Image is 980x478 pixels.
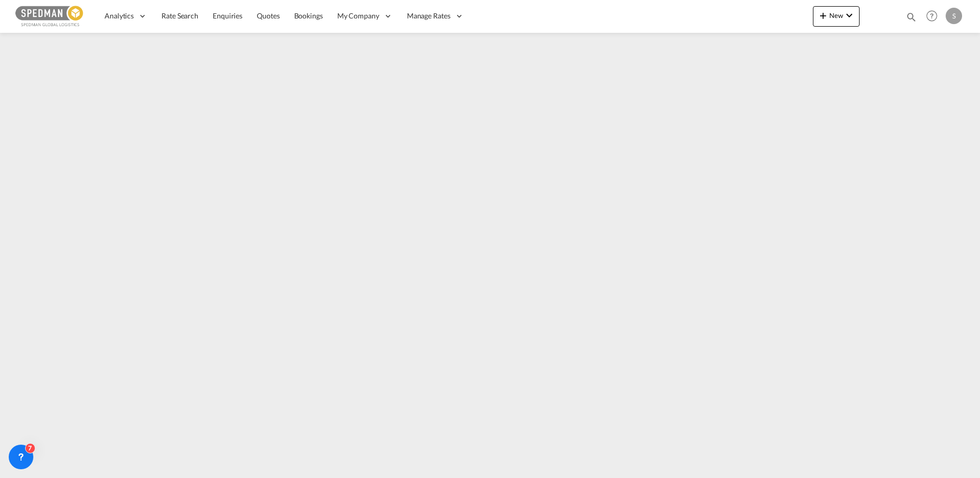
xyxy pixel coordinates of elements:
[906,11,917,27] div: icon-magnify
[817,11,855,19] span: New
[161,11,198,20] span: Rate Search
[407,11,451,21] span: Manage Rates
[337,11,379,21] span: My Company
[813,6,860,27] button: icon-plus 400-fgNewicon-chevron-down
[105,11,134,21] span: Analytics
[213,11,242,20] span: Enquiries
[817,9,829,22] md-icon: icon-plus 400-fg
[946,8,962,24] div: S
[15,5,85,28] img: c12ca350ff1b11efb6b291369744d907.png
[923,7,941,25] span: Help
[257,11,279,20] span: Quotes
[906,11,917,23] md-icon: icon-magnify
[843,9,855,22] md-icon: icon-chevron-down
[294,11,323,20] span: Bookings
[923,7,946,26] div: Help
